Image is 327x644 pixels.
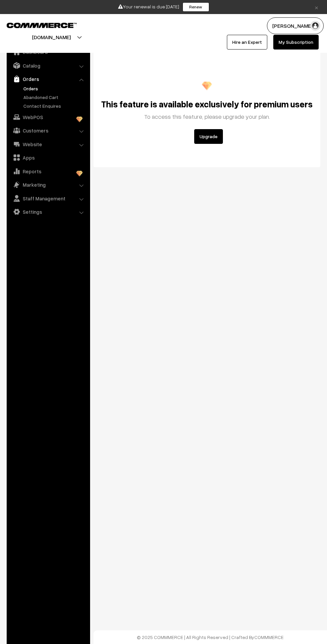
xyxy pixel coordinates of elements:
a: Renew [183,2,209,12]
a: Marketing [8,179,88,191]
button: [DOMAIN_NAME] [9,29,94,45]
footer: © 2025 COMMMERCE | All Rights Reserved | Crafted By [93,630,327,644]
a: Catalog [8,60,88,72]
div: Your renewal is due [DATE] [2,2,325,12]
a: Orders [22,85,88,92]
a: COMMMERCE [254,634,284,640]
a: COMMMERCE [7,21,65,29]
button: [PERSON_NAME]… [267,17,324,34]
a: My Subscription [273,35,319,50]
a: Apps [8,152,88,164]
a: Contact Enquires [22,102,88,109]
a: Customers [8,124,88,136]
a: WebPOS [8,111,88,123]
img: premium.png [202,81,212,91]
a: Settings [8,206,88,218]
a: Staff Management [8,192,88,204]
p: To access this feature, please upgrade your plan. [100,112,314,121]
h2: This feature is available exclusively for premium users [100,99,314,109]
a: Orders [8,73,88,85]
button: Upgrade [194,129,223,144]
a: Abandoned Cart [22,94,88,101]
img: COMMMERCE [7,23,77,28]
a: Hire an Expert [227,35,267,50]
img: user [310,21,320,31]
a: × [312,3,321,11]
a: Reports [8,165,88,177]
a: Website [8,138,88,150]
